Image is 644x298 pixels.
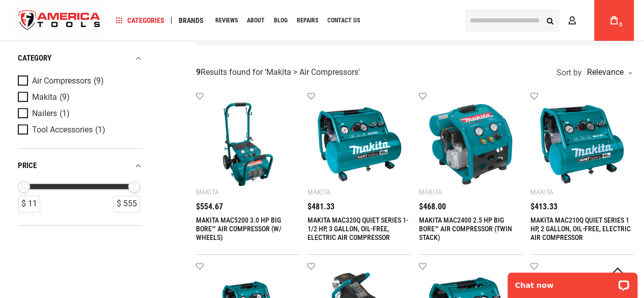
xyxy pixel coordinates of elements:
[18,92,140,103] a: Makita (9)
[196,67,201,77] strong: 9
[307,203,334,211] span: $481.33
[619,22,622,28] span: 0
[18,51,143,65] div: category
[18,159,143,173] div: price
[114,196,140,212] div: $ 555
[18,41,143,226] div: Product Filters
[247,17,265,23] span: About
[18,124,140,136] a: Tool Accessories (1)
[10,2,109,40] img: America Tools
[266,67,358,77] span: Makita > Air Compressors
[94,77,104,86] span: (9)
[540,11,559,30] button: Search
[196,67,360,78] div: Results found for ' '
[196,203,223,211] span: $554.67
[530,216,630,241] a: MAKITA MAC210Q QUIET SERIES 1 HP, 2 GALLON, OIL-FREE, ELECTRIC AIR COMPRESSOR
[297,17,318,23] span: Repairs
[32,125,93,134] span: Tool Accessories
[206,102,290,186] img: MAKITA MAC5200 3.0 HP BIG BORE™ AIR COMPRESSOR (W/ WHEELS)
[419,203,446,211] span: $468.00
[32,76,91,86] span: Air Compressors
[211,14,242,28] a: Reviews
[18,75,140,87] a: Air Compressors (9)
[242,14,269,28] a: About
[60,93,70,102] span: (9)
[111,14,169,28] a: Categories
[419,188,442,196] div: Makita
[95,126,105,134] span: (1)
[196,188,219,196] div: Makita
[327,17,360,23] span: Contact Us
[10,2,109,40] a: store logo
[32,93,57,102] span: Makita
[530,203,557,211] span: $413.33
[32,109,57,118] span: Nailers
[501,266,644,298] iframe: LiveChat chat widget
[215,17,238,23] span: Reviews
[18,108,140,119] a: Nailers (1)
[530,188,553,196] div: Makita
[116,17,164,24] span: Categories
[556,69,582,77] span: Sort by
[60,110,70,118] span: (1)
[307,216,408,241] a: MAKITA MAC320Q QUIET SERIES 1-1/2 HP, 3 GALLON, OIL-FREE, ELECTRIC AIR COMPRESSOR
[18,196,40,212] div: $ 11
[318,102,401,186] img: MAKITA MAC320Q QUIET SERIES 1-1/2 HP, 3 GALLON, OIL-FREE, ELECTRIC AIR COMPRESSOR
[274,17,288,23] span: Blog
[429,102,513,186] img: MAKITA MAC2400 2.5 HP BIG BORE™ AIR COMPRESSOR (TWIN STACK)
[323,14,365,28] a: Contact Us
[307,188,330,196] div: Makita
[419,216,512,241] a: MAKITA MAC2400 2.5 HP BIG BORE™ AIR COMPRESSOR (TWIN STACK)
[292,14,323,28] a: Repairs
[584,68,631,76] div: Relevance
[179,17,204,24] span: Brands
[174,14,208,28] a: Brands
[540,102,624,186] img: MAKITA MAC210Q QUIET SERIES 1 HP, 2 GALLON, OIL-FREE, ELECTRIC AIR COMPRESSOR
[269,14,292,28] a: Blog
[196,216,282,241] a: MAKITA MAC5200 3.0 HP BIG BORE™ AIR COMPRESSOR (W/ WHEELS)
